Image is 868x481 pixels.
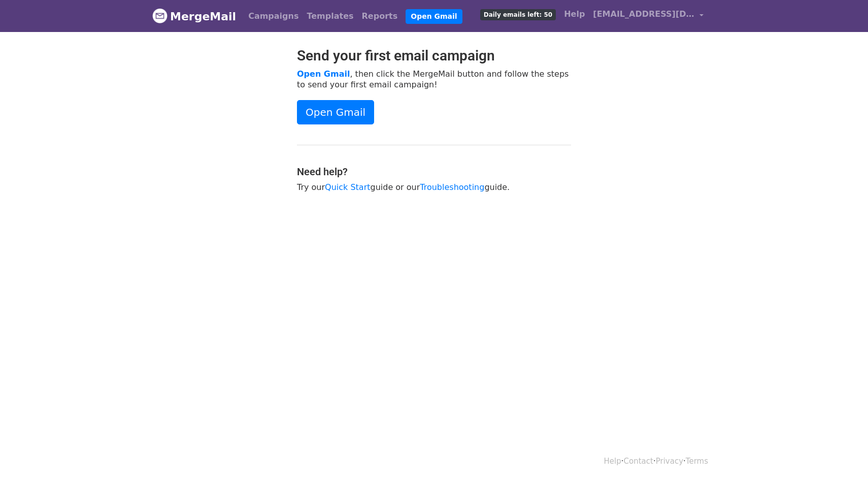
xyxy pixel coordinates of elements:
[297,69,350,79] a: Open Gmail
[325,182,370,192] a: Quick Start
[624,457,653,466] a: Contact
[297,69,571,90] p: , then click the MergeMail button and follow the steps to send your first email campaign!
[297,47,571,65] h2: Send your first email campaign
[560,4,589,24] a: Help
[303,6,357,26] a: Templates
[152,6,236,27] a: MergeMail
[297,100,374,124] a: Open Gmail
[480,9,556,20] span: Daily emails left: 50
[686,457,708,466] a: Terms
[420,182,484,192] a: Troubleshooting
[406,9,462,24] a: Open Gmail
[358,6,402,26] a: Reports
[297,182,571,193] p: Try our guide or our guide.
[656,457,683,466] a: Privacy
[589,4,708,28] a: [EMAIL_ADDRESS][DOMAIN_NAME]
[244,6,303,26] a: Campaigns
[476,4,560,24] a: Daily emails left: 50
[604,457,621,466] a: Help
[593,8,694,20] span: [EMAIL_ADDRESS][DOMAIN_NAME]
[297,166,571,178] h4: Need help?
[152,8,168,23] img: MergeMail logo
